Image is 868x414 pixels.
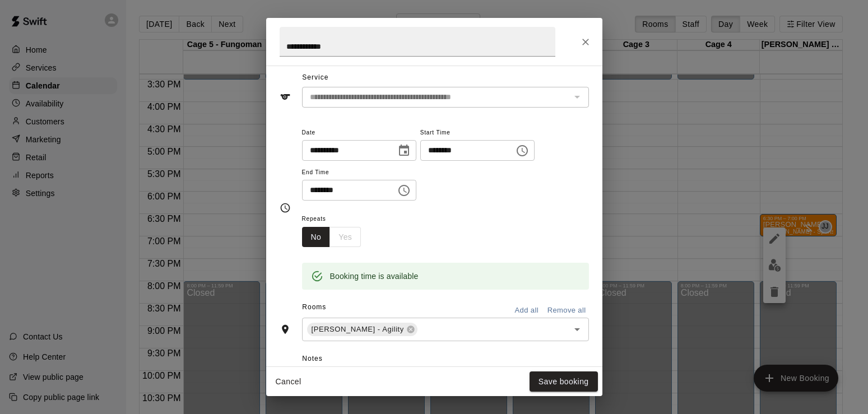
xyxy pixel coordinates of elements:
[509,302,545,319] button: Add all
[511,139,533,162] button: Choose time, selected time is 6:30 PM
[420,125,535,141] span: Start Time
[530,371,598,392] button: Save booking
[302,303,326,311] span: Rooms
[280,202,291,213] svg: Timing
[280,324,291,335] svg: Rooms
[393,179,415,202] button: Choose time, selected time is 7:00 PM
[302,165,416,180] span: End Time
[302,212,370,227] span: Repeats
[302,125,416,141] span: Date
[330,266,419,286] div: Booking time is available
[302,350,588,368] span: Notes
[307,324,409,335] span: [PERSON_NAME] - Agility
[575,32,596,52] button: Close
[302,73,328,81] span: Service
[302,87,589,108] div: The service of an existing booking cannot be changed
[280,91,291,103] svg: Service
[393,139,415,162] button: Choose date, selected date is Aug 22, 2025
[545,302,589,319] button: Remove all
[271,371,307,392] button: Cancel
[569,322,585,337] button: Open
[302,227,361,248] div: outlined button group
[307,323,417,336] div: [PERSON_NAME] - Agility
[302,227,331,248] button: No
